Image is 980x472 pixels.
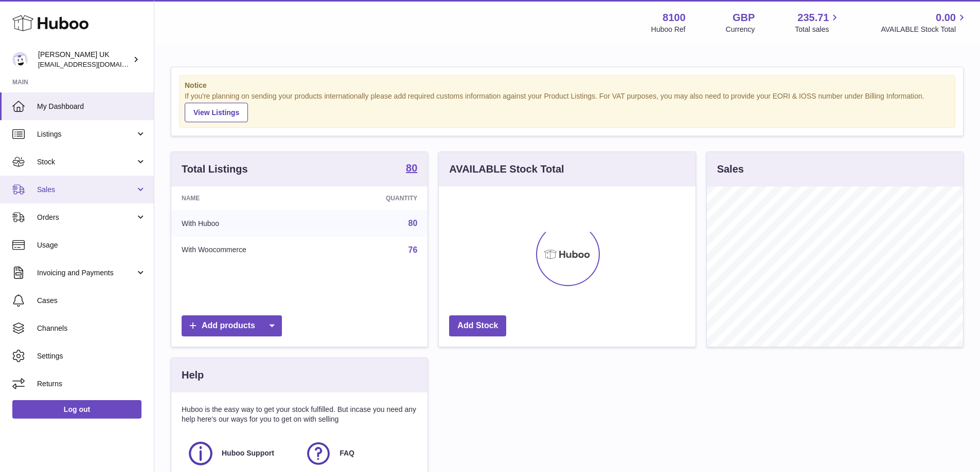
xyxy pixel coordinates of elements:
span: 235.71 [797,11,829,25]
a: Log out [12,400,141,419]
span: My Dashboard [37,102,146,111]
span: AVAILABLE Stock Total [881,25,968,34]
a: 80 [408,219,418,228]
a: 235.71 Total sales [795,11,841,34]
span: Total sales [795,25,841,34]
span: Channels [37,324,146,333]
strong: 8100 [663,11,686,25]
td: With Huboo [171,210,330,237]
span: Sales [37,185,135,195]
span: 0.00 [936,11,956,25]
div: Huboo Ref [651,25,686,34]
a: FAQ [305,440,412,467]
span: Orders [37,213,135,222]
a: View Listings [185,103,248,122]
a: 76 [408,246,418,254]
strong: 80 [406,163,417,173]
span: Huboo Support [222,448,274,458]
span: Settings [37,351,146,361]
h3: Sales [717,162,744,176]
strong: GBP [733,11,755,25]
span: Returns [37,379,146,389]
th: Name [171,186,330,210]
a: 80 [406,163,417,175]
span: Invoicing and Payments [37,268,135,278]
span: Stock [37,157,135,167]
a: Huboo Support [187,440,294,467]
p: Huboo is the easy way to get your stock fulfilled. But incase you need any help here's our ways f... [182,405,417,424]
div: [PERSON_NAME] UK [38,50,131,69]
div: Currency [726,25,755,34]
td: With Woocommerce [171,237,330,263]
a: Add Stock [449,315,506,336]
th: Quantity [330,186,427,210]
h3: Help [182,368,204,382]
a: Add products [182,315,282,336]
span: FAQ [340,448,354,458]
span: Usage [37,240,146,250]
span: [EMAIL_ADDRESS][DOMAIN_NAME] [38,60,151,68]
a: 0.00 AVAILABLE Stock Total [881,11,968,34]
span: Listings [37,129,135,139]
h3: Total Listings [182,162,248,176]
span: Cases [37,296,146,306]
strong: Notice [185,81,950,90]
img: emotion88hk@gmail.com [12,52,28,67]
div: If you're planning on sending your products internationally please add required customs informati... [185,91,950,122]
h3: AVAILABLE Stock Total [449,162,564,176]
